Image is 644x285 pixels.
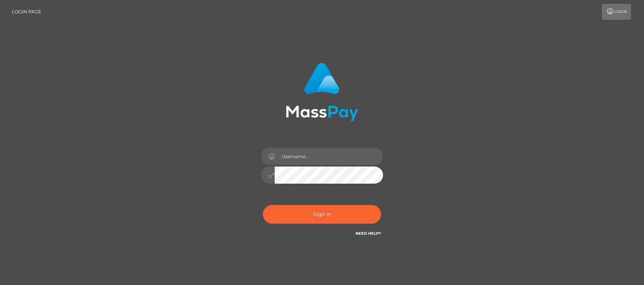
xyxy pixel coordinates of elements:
[263,205,381,224] button: Sign in
[356,231,381,236] a: Need Help?
[286,63,358,121] img: MassPay Login
[12,4,41,20] a: Login Page
[275,148,383,165] input: Username...
[602,4,631,20] a: Login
